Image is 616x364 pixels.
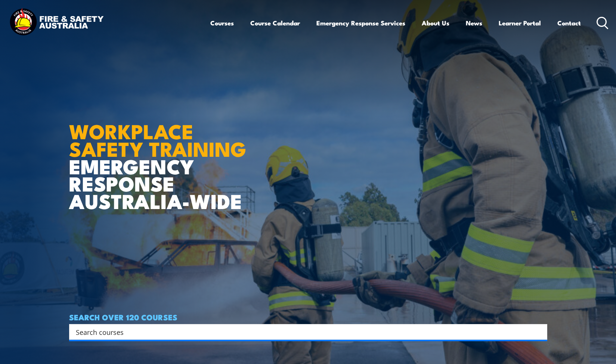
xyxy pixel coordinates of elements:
h4: SEARCH OVER 120 COURSES [69,313,547,321]
input: Search input [76,326,531,337]
button: Search magnifier button [534,327,545,337]
a: Courses [210,13,234,33]
form: Search form [77,327,532,337]
strong: WORKPLACE SAFETY TRAINING [69,115,246,164]
a: News [466,13,482,33]
a: Learner Portal [499,13,541,33]
a: About Us [422,13,449,33]
a: Course Calendar [250,13,300,33]
h1: EMERGENCY RESPONSE AUSTRALIA-WIDE [69,103,252,209]
a: Contact [557,13,581,33]
a: Emergency Response Services [316,13,405,33]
